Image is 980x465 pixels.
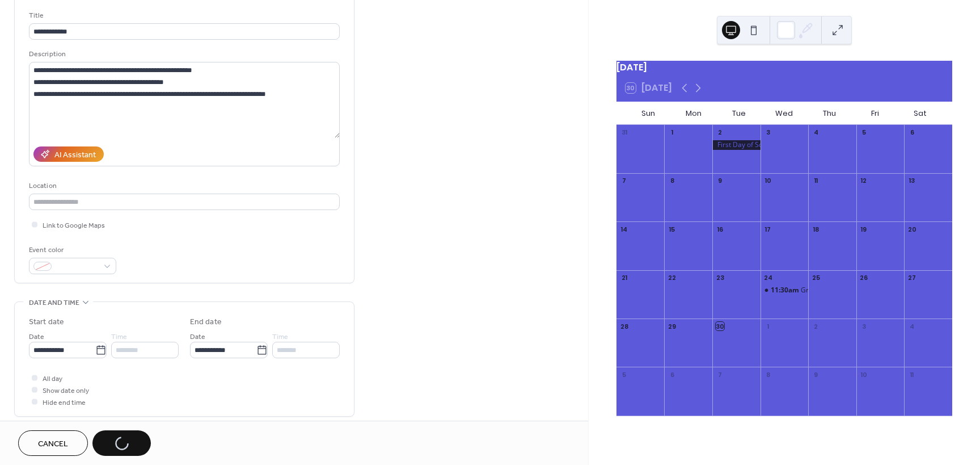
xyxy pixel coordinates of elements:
[762,102,807,125] div: Wed
[43,385,89,397] span: Show date only
[616,61,952,74] div: [DATE]
[54,149,96,161] div: AI Assistant
[812,322,820,330] div: 2
[907,128,916,137] div: 6
[671,102,716,125] div: Mon
[272,331,288,343] span: Time
[712,140,761,150] div: First Day of School
[852,102,898,125] div: Fri
[907,274,916,282] div: 27
[29,316,64,328] div: Start date
[860,370,868,379] div: 10
[764,274,772,282] div: 24
[190,316,222,328] div: End date
[907,225,916,233] div: 20
[626,102,671,125] div: Sun
[716,322,724,330] div: 30
[764,322,772,330] div: 1
[764,177,772,185] div: 10
[716,128,724,137] div: 2
[764,225,772,233] div: 17
[860,177,868,185] div: 12
[907,370,916,379] div: 11
[860,274,868,282] div: 26
[907,322,916,330] div: 4
[38,438,68,450] span: Cancel
[29,10,337,22] div: Title
[812,177,820,185] div: 11
[29,331,44,343] span: Date
[716,177,724,185] div: 9
[907,177,916,185] div: 13
[620,370,628,379] div: 5
[812,274,820,282] div: 25
[860,322,868,330] div: 3
[43,220,105,232] span: Link to Google Maps
[620,225,628,233] div: 14
[668,128,676,137] div: 1
[764,128,772,137] div: 3
[668,177,676,185] div: 8
[43,373,62,385] span: All day
[190,331,205,343] span: Date
[18,430,88,456] button: Cancel
[668,370,676,379] div: 6
[764,370,772,379] div: 8
[761,286,809,295] div: Grandparent Meal
[898,102,943,125] div: Sat
[620,128,628,137] div: 31
[716,102,762,125] div: Tue
[620,274,628,282] div: 21
[111,331,127,343] span: Time
[29,297,79,309] span: Date and time
[668,322,676,330] div: 29
[716,225,724,233] div: 16
[620,322,628,330] div: 28
[29,180,337,192] div: Location
[668,274,676,282] div: 22
[716,370,724,379] div: 7
[812,370,820,379] div: 9
[801,286,859,295] div: Grandparent Meal
[29,244,114,256] div: Event color
[860,225,868,233] div: 19
[43,397,86,409] span: Hide end time
[716,274,724,282] div: 23
[860,128,868,137] div: 5
[668,225,676,233] div: 15
[620,177,628,185] div: 7
[812,225,820,233] div: 18
[33,146,104,162] button: AI Assistant
[812,128,820,137] div: 4
[771,286,801,295] span: 11:30am
[807,102,852,125] div: Thu
[29,48,337,60] div: Description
